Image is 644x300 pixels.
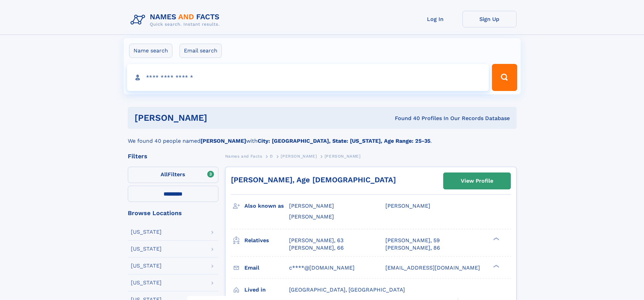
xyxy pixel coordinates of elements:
span: [PERSON_NAME] [289,203,334,209]
a: Names and Facts [225,152,262,160]
img: Logo Names and Facts [128,11,225,29]
span: [PERSON_NAME] [325,154,361,159]
span: D [270,154,273,159]
div: [US_STATE] [131,280,162,285]
h3: Relatives [244,235,289,246]
a: [PERSON_NAME], 59 [385,237,440,244]
h3: Email [244,262,289,274]
div: Browse Locations [128,210,218,216]
a: [PERSON_NAME], 86 [385,244,440,252]
b: [PERSON_NAME] [200,138,246,144]
span: [PERSON_NAME] [289,213,334,220]
button: Search Button [492,64,517,91]
div: [US_STATE] [131,263,162,269]
div: Filters [128,153,218,159]
h1: [PERSON_NAME] [135,114,301,122]
div: Found 40 Profiles In Our Records Database [301,115,510,122]
input: search input [127,64,489,91]
div: ❯ [492,264,500,268]
span: All [161,171,168,178]
h3: Also known as [244,200,289,212]
a: View Profile [444,173,510,189]
a: Log In [408,11,462,27]
div: View Profile [461,173,493,189]
a: [PERSON_NAME], 63 [289,237,343,244]
div: ❯ [492,236,500,241]
span: [EMAIL_ADDRESS][DOMAIN_NAME] [385,264,480,271]
label: Name search [129,44,172,58]
a: Sign Up [462,11,517,27]
span: [PERSON_NAME] [281,154,317,159]
a: D [270,152,273,160]
label: Email search [180,44,222,58]
a: [PERSON_NAME], Age [DEMOGRAPHIC_DATA] [231,176,396,184]
b: City: [GEOGRAPHIC_DATA], State: [US_STATE], Age Range: 25-35 [258,138,430,144]
div: We found 40 people named with . [128,129,517,145]
div: [US_STATE] [131,229,162,235]
span: [PERSON_NAME] [385,203,430,209]
a: [PERSON_NAME] [281,152,317,160]
div: [US_STATE] [131,246,162,252]
label: Filters [128,167,218,183]
a: [PERSON_NAME], 66 [289,244,344,252]
span: [GEOGRAPHIC_DATA], [GEOGRAPHIC_DATA] [289,286,405,293]
h3: Lived in [244,284,289,296]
